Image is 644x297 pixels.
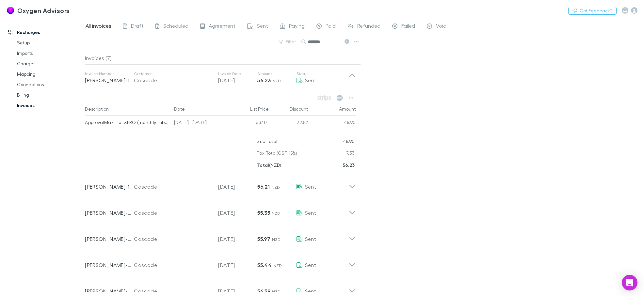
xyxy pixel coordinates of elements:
div: 48.90 [309,116,356,131]
div: Open Intercom Messenger [622,275,637,290]
div: 63.10 [230,116,269,131]
p: Tax Total (GST 15%) [257,147,297,159]
p: [PERSON_NAME]-1027 [85,183,134,191]
span: Scheduled [163,23,188,31]
p: Invoice Number [85,71,134,76]
span: Sent [305,77,316,83]
p: Status [297,71,349,76]
span: Sent [305,210,316,216]
div: [PERSON_NAME]-0860Cascade[DATE]55.44 NZDSent [80,249,361,275]
span: Paid [326,23,336,31]
p: Customer [134,71,212,76]
a: Imports [10,48,89,58]
span: Sent [305,288,316,294]
div: Cascade [134,209,212,217]
a: Setup [10,38,89,48]
p: [PERSON_NAME]-1118 [85,76,134,84]
p: 48.90 [343,135,355,147]
span: Available when invoice is finalised [316,93,333,102]
div: Cascade [134,261,212,269]
span: Agreement [209,23,235,31]
span: NZD [272,78,281,83]
p: [DATE] [218,287,257,295]
div: [DATE] - [DATE] [171,116,230,131]
strong: 56.23 [257,77,271,84]
div: Cascade [134,235,212,243]
h3: Oxygen Advisors [17,7,70,14]
p: [DATE] [218,261,257,269]
button: Filter [275,38,300,46]
strong: 55.97 [257,236,270,242]
span: Sent [257,23,268,31]
div: Cascade [134,287,212,295]
div: Invoice Number[PERSON_NAME]-1118CustomerCascadeInvoice Date[DATE]Amount56.23 NZDStatusSent [80,65,361,91]
strong: 56.23 [343,162,355,168]
span: NZD [272,211,281,216]
p: [DATE] [218,183,257,191]
p: [DATE] [218,209,257,217]
a: Oxygen Advisors [3,3,73,18]
span: NZD [272,237,281,242]
span: NZD [273,263,282,268]
a: Invoices [10,100,89,111]
div: [PERSON_NAME]-0968Cascade[DATE]55.35 NZDSent [80,197,361,223]
span: Sent [305,262,316,268]
p: Amount [257,71,297,76]
strong: Total [257,162,269,168]
span: Refunded [357,23,380,31]
div: [PERSON_NAME]-1027Cascade[DATE]56.21 NZDSent [80,171,361,197]
span: Sent [305,183,316,190]
span: Void [436,23,446,31]
strong: 56.21 [257,183,270,190]
button: Got Feedback? [568,7,617,15]
p: 7.33 [346,147,355,159]
p: [DATE] [218,235,257,243]
p: [PERSON_NAME]-0906 [85,235,134,243]
a: Recharges [1,27,89,38]
a: Connections [10,79,89,90]
p: [DATE] [218,76,257,84]
div: Cascade [134,76,212,84]
p: ( NZD ) [257,159,281,171]
img: Oxygen Advisors's Logo [7,7,15,14]
p: [PERSON_NAME]-0789 [85,287,134,295]
p: [PERSON_NAME]-0860 [85,261,134,269]
span: Paying [289,23,305,31]
span: Failed [401,23,415,31]
div: Cascade [134,183,212,191]
span: NZD [272,289,281,294]
a: Charges [10,58,89,69]
strong: 56.59 [257,288,270,294]
a: Billing [10,90,89,100]
p: Invoice Date [218,71,257,76]
a: Mapping [10,69,89,79]
span: Sent [305,236,316,242]
span: NZD [271,185,280,190]
strong: 55.35 [257,210,270,216]
div: 22.5% [269,116,309,131]
div: [PERSON_NAME]-0906Cascade[DATE]55.97 NZDSent [80,223,361,249]
span: All invoices [86,23,111,31]
span: Draft [131,23,144,31]
strong: 55.44 [257,262,272,268]
p: [PERSON_NAME]-0968 [85,209,134,217]
p: Sub Total [257,135,277,147]
div: ApprovalMax - for XERO (monthly subscription) Tier 3 [85,116,169,129]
